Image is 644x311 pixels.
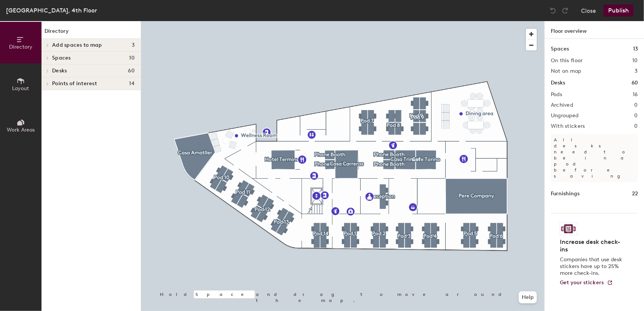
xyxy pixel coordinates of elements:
[561,7,569,14] img: Redo
[560,279,604,286] span: Get your stickers
[551,102,573,108] h2: Archived
[632,190,638,198] h1: 22
[132,42,135,48] span: 3
[519,291,537,303] button: Help
[551,113,579,119] h2: Ungrouped
[560,280,613,286] a: Get your stickers
[7,127,35,133] span: Work Areas
[635,68,638,74] h2: 3
[52,55,71,61] span: Spaces
[52,68,67,74] span: Desks
[551,92,562,98] h2: Pods
[551,123,585,129] h2: With stickers
[549,7,557,14] img: Undo
[128,68,135,74] span: 60
[635,113,638,119] h2: 0
[633,45,638,53] h1: 13
[551,134,638,182] p: All desks need to be in a pod before saving
[52,42,102,48] span: Add spaces to map
[551,79,565,87] h1: Desks
[41,27,141,39] h1: Directory
[545,21,644,39] h1: Floor overview
[633,92,638,98] h2: 16
[560,256,624,277] p: Companies that use desk stickers have up to 25% more check-ins.
[129,81,135,87] span: 14
[635,102,638,108] h2: 0
[551,45,569,53] h1: Spaces
[551,190,579,198] h1: Furnishings
[551,58,583,64] h2: On this floor
[52,81,97,87] span: Points of interest
[560,238,624,253] h4: Increase desk check-ins
[560,222,577,235] img: Sticker logo
[129,55,135,61] span: 10
[632,79,638,87] h1: 60
[12,85,29,92] span: Layout
[635,123,638,129] h2: 0
[632,58,638,64] h2: 10
[551,68,581,74] h2: Not on map
[6,6,97,15] div: [GEOGRAPHIC_DATA], 4th Floor
[581,5,596,17] button: Close
[9,44,32,50] span: Directory
[604,5,633,17] button: Publish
